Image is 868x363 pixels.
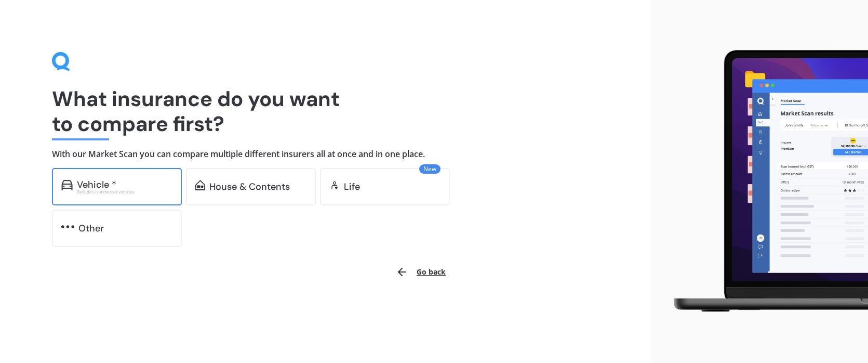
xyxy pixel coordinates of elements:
[61,180,73,190] img: car.f15378c7a67c060ca3f3.svg
[61,222,74,232] img: other.81dba5aafe580aa69f38.svg
[52,149,599,160] h4: With our Market Scan you can compare multiple different insurers all at once and in one place.
[390,260,452,284] button: Go back
[52,86,599,136] h1: What insurance do you want to compare first?
[419,164,440,174] span: New
[659,44,868,318] img: laptop.webp
[195,180,205,190] img: home-and-contents.b802091223b8502ef2dd.svg
[344,181,360,192] div: Life
[77,179,116,190] div: Vehicle *
[329,180,340,190] img: life.f720d6a2d7cdcd3ad642.svg
[78,223,104,234] div: Other
[209,181,290,192] div: House & Contents
[77,190,172,194] div: Excludes commercial vehicles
